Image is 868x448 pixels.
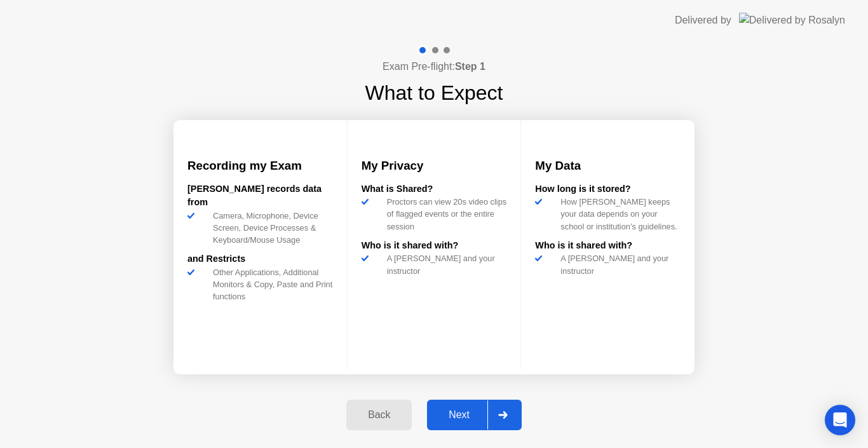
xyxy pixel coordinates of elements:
[555,196,681,233] div: How [PERSON_NAME] keeps your data depends on your school or institution’s guidelines.
[825,405,855,435] div: Open Intercom Messenger
[431,409,487,421] div: Next
[187,157,333,175] h3: Recording my Exam
[555,252,681,276] div: A [PERSON_NAME] and your instructor
[208,266,333,303] div: Other Applications, Additional Monitors & Copy, Paste and Print functions
[362,182,507,196] div: What is Shared?
[362,239,507,253] div: Who is it shared with?
[675,13,731,28] div: Delivered by
[455,61,485,72] b: Step 1
[535,182,681,196] div: How long is it stored?
[346,400,412,430] button: Back
[383,59,485,74] h4: Exam Pre-flight:
[382,196,507,233] div: Proctors can view 20s video clips of flagged events or the entire session
[535,157,681,175] h3: My Data
[535,239,681,253] div: Who is it shared with?
[382,252,507,276] div: A [PERSON_NAME] and your instructor
[365,78,503,108] h1: What to Expect
[739,13,845,27] img: Delivered by Rosalyn
[187,252,333,266] div: and Restricts
[350,409,408,421] div: Back
[187,182,333,210] div: [PERSON_NAME] records data from
[208,210,333,247] div: Camera, Microphone, Device Screen, Device Processes & Keyboard/Mouse Usage
[362,157,507,175] h3: My Privacy
[427,400,522,430] button: Next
